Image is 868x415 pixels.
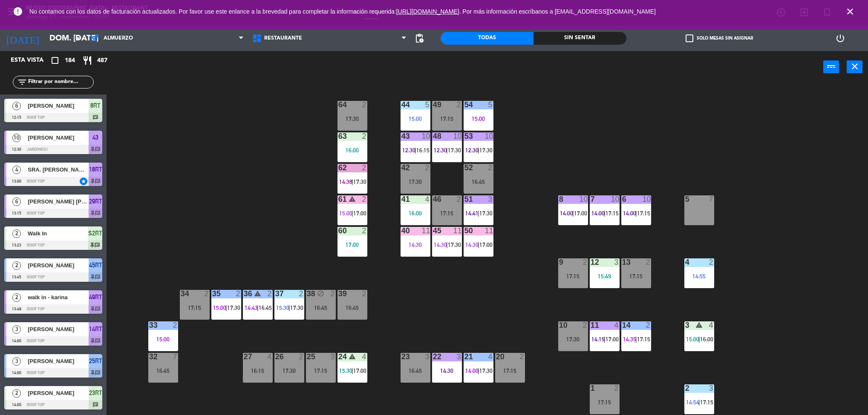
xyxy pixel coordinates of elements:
[464,101,465,109] div: 54
[606,210,619,217] span: 17:15
[12,261,21,270] span: 2
[337,116,367,122] div: 17:30
[457,101,462,109] div: 2
[73,33,83,43] i: arrow_drop_down
[465,147,479,154] span: 12:30
[446,241,448,248] span: |
[414,33,424,43] span: pending_actions
[338,227,339,235] div: 60
[425,164,430,172] div: 2
[478,147,479,154] span: |
[353,367,366,374] span: 17:00
[88,228,102,238] span: S2RT
[622,195,623,203] div: 6
[695,321,703,329] i: warning
[621,273,651,279] div: 17:15
[259,304,272,311] span: 16:45
[453,227,462,235] div: 11
[686,34,753,42] label: Solo mesas sin asignar
[317,290,324,297] i: block
[464,179,493,185] div: 16:45
[686,34,693,42] span: check_box_outline_blank
[275,353,276,361] div: 26
[700,336,713,343] span: 16:00
[306,368,336,374] div: 17:15
[488,164,493,172] div: 2
[13,6,23,17] i: error
[495,368,525,374] div: 17:15
[560,210,573,217] span: 14:00
[28,165,89,174] span: SRA. [PERSON_NAME]
[604,336,606,343] span: |
[611,195,620,203] div: 10
[401,368,430,374] div: 16:45
[243,368,273,374] div: 16:15
[637,336,650,343] span: 17:15
[353,178,366,185] span: 17:30
[559,258,559,266] div: 9
[433,132,433,140] div: 48
[12,134,21,142] span: 10
[646,258,651,266] div: 2
[97,56,107,66] span: 487
[425,101,430,109] div: 5
[441,32,533,45] div: Todas
[401,242,430,248] div: 14:30
[236,290,241,298] div: 2
[268,353,273,361] div: 4
[307,290,307,298] div: 38
[614,384,620,392] div: 2
[459,8,656,15] a: . Por más información escríbanos a [EMAIL_ADDRESS][DOMAIN_NAME]
[433,101,433,109] div: 49
[12,197,21,206] span: 6
[338,164,339,172] div: 62
[425,353,430,361] div: 3
[847,60,862,73] button: close
[465,210,479,217] span: 14:41
[823,60,839,73] button: power_input
[850,61,860,72] i: close
[520,353,525,361] div: 2
[28,197,89,206] span: [PERSON_NAME] [PERSON_NAME]
[173,321,178,329] div: 2
[28,325,89,334] span: [PERSON_NAME]
[415,147,416,154] span: |
[89,260,102,270] span: 45RT
[396,8,459,15] a: [URL][DOMAIN_NAME]
[50,55,60,66] i: crop_square
[288,304,290,311] span: |
[478,210,479,217] span: |
[464,195,465,203] div: 51
[28,101,89,110] span: [PERSON_NAME]
[496,353,496,361] div: 20
[89,164,102,175] span: 18RT
[274,368,304,374] div: 17:30
[290,304,303,311] span: 17:30
[583,321,588,329] div: 2
[422,227,430,235] div: 11
[464,116,493,122] div: 15:00
[479,147,493,154] span: 17:30
[488,195,493,203] div: 3
[12,325,21,334] span: 3
[533,32,626,45] div: Sin sentar
[180,305,210,311] div: 17:15
[591,258,591,266] div: 12
[89,324,102,334] span: 14RT
[338,353,339,361] div: 24
[181,290,181,298] div: 34
[464,164,465,172] div: 52
[257,304,259,311] span: |
[425,195,430,203] div: 4
[299,290,304,298] div: 2
[606,336,619,343] span: 17:00
[338,132,339,140] div: 63
[622,258,623,266] div: 13
[331,353,336,361] div: 3
[479,241,493,248] span: 17:00
[643,195,651,203] div: 10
